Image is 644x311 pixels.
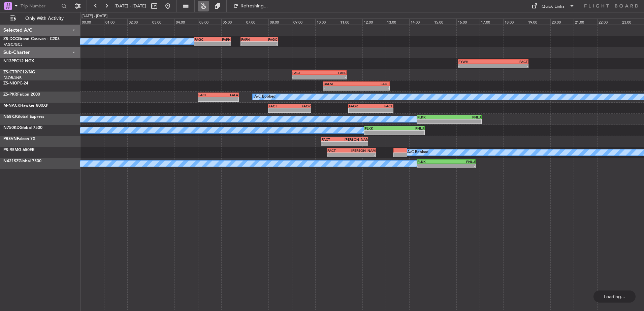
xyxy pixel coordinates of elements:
div: FACT [371,104,393,108]
div: FACT [493,60,528,64]
span: PS-RSM [3,148,18,152]
a: FAGC/GCJ [3,42,22,47]
div: - [356,86,389,90]
span: [DATE] - [DATE] [115,3,146,9]
a: N750KDGlobal 7500 [3,126,42,130]
div: A/C Booked [254,92,276,102]
div: 19:00 [527,19,550,25]
a: N13PPC12 NGX [3,59,34,63]
button: Quick Links [528,1,578,11]
div: - [365,131,394,135]
div: FACT [198,93,218,97]
div: - [371,108,393,112]
div: - [417,164,446,168]
div: - [269,108,290,112]
div: FAPH [212,37,230,41]
a: ZS-CTRPC12/NG [3,70,35,74]
div: 13:00 [386,19,409,25]
div: FYWH [458,60,493,64]
div: 01:00 [104,19,128,25]
div: 15:00 [433,19,456,25]
div: - [292,75,319,79]
div: 11:00 [339,19,362,25]
div: 05:00 [198,19,222,25]
span: N750KD [3,126,20,130]
div: - [327,153,351,157]
div: - [345,142,367,146]
span: ZS-PKR [3,93,17,97]
div: FACT [322,137,345,141]
div: 10:00 [315,19,339,25]
div: FACT [292,71,319,75]
div: - [290,108,311,112]
div: 17:00 [480,19,503,25]
div: 22:00 [597,19,621,25]
div: A/C Booked [407,147,428,158]
div: - [212,42,230,46]
div: 12:00 [362,19,386,25]
a: FAOR/JNB [3,75,22,80]
div: - [319,75,346,79]
a: ZS-DCCGrand Caravan - C208 [3,37,60,41]
div: FLKK [365,126,394,130]
span: PRSVN [3,137,17,141]
div: - [322,142,345,146]
div: 09:00 [292,19,316,25]
div: 14:00 [409,19,433,25]
div: 08:00 [268,19,292,25]
div: - [493,64,528,68]
span: Refreshing... [240,4,268,8]
div: FLKK [417,115,449,119]
input: Trip Number [21,1,59,11]
div: FAOR [290,104,311,108]
div: 18:00 [503,19,527,25]
span: N68KJ [3,115,16,119]
div: 00:00 [80,19,104,25]
div: 20:00 [550,19,574,25]
span: M-NACK [3,104,20,108]
div: - [349,108,371,112]
div: - [218,97,238,101]
div: FLKK [417,160,446,164]
div: - [417,119,449,124]
div: [DATE] - [DATE] [82,13,107,19]
div: FNLU [394,126,424,130]
div: FABL [319,71,346,75]
div: - [394,131,424,135]
a: ZS-PKRFalcon 2000 [3,93,40,97]
div: 06:00 [221,19,245,25]
a: ZS-NIOPC-24 [3,81,28,85]
div: - [458,64,493,68]
div: Loading... [593,290,636,303]
span: N13P [3,59,14,63]
div: - [446,164,475,168]
div: FACT [356,82,389,86]
div: - [259,42,277,46]
div: Quick Links [542,3,565,10]
div: FAGC [259,37,277,41]
a: PRSVNFalcon 7X [3,137,35,141]
div: 16:00 [456,19,480,25]
div: 03:00 [151,19,174,25]
div: - [324,86,356,90]
div: FNLU [446,160,475,164]
span: Only With Activity [18,16,71,21]
div: [PERSON_NAME] [345,137,367,141]
div: FAPH [241,37,259,41]
div: 07:00 [245,19,268,25]
span: ZS-DCC [3,37,18,41]
button: Only With Activity [7,13,73,24]
div: FAOR [349,104,371,108]
a: N421SZGlobal 7500 [3,159,41,163]
div: FAGC [194,37,212,41]
div: FALA [218,93,238,97]
div: FNLU [449,115,481,119]
div: BALM [324,82,356,86]
div: - [449,119,481,124]
span: N421SZ [3,159,19,163]
div: FACT [269,104,290,108]
a: M-NACKHawker 800XP [3,104,48,108]
div: - [198,97,218,101]
div: - [351,153,375,157]
div: 04:00 [174,19,198,25]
